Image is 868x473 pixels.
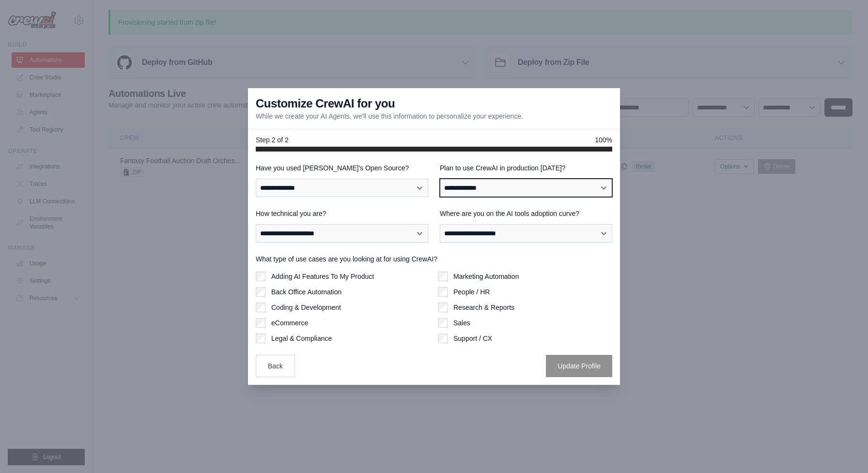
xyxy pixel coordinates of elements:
label: Have you used [PERSON_NAME]'s Open Source? [256,163,428,173]
label: Back Office Automation [271,287,341,297]
label: Support / CX [453,334,492,343]
span: Step 2 of 2 [256,135,289,145]
label: Adding AI Features To My Product [271,272,374,281]
label: What type of use cases are you looking at for using CrewAI? [256,254,612,264]
p: While we create your AI Agents, we'll use this information to personalize your experience. [256,111,523,121]
label: Research & Reports [453,303,514,312]
label: Where are you on the AI tools adoption curve? [440,209,612,218]
label: How technical you are? [256,209,428,218]
h3: Customize CrewAI for you [256,96,395,111]
label: Plan to use CrewAI in production [DATE]? [440,163,612,173]
label: Coding & Development [271,303,341,312]
label: eCommerce [271,318,308,328]
label: People / HR [453,287,490,297]
label: Legal & Compliance [271,334,332,343]
button: Update Profile [546,355,612,377]
button: Back [256,355,295,377]
span: 100% [595,135,612,145]
label: Sales [453,318,470,328]
label: Marketing Automation [453,272,519,281]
